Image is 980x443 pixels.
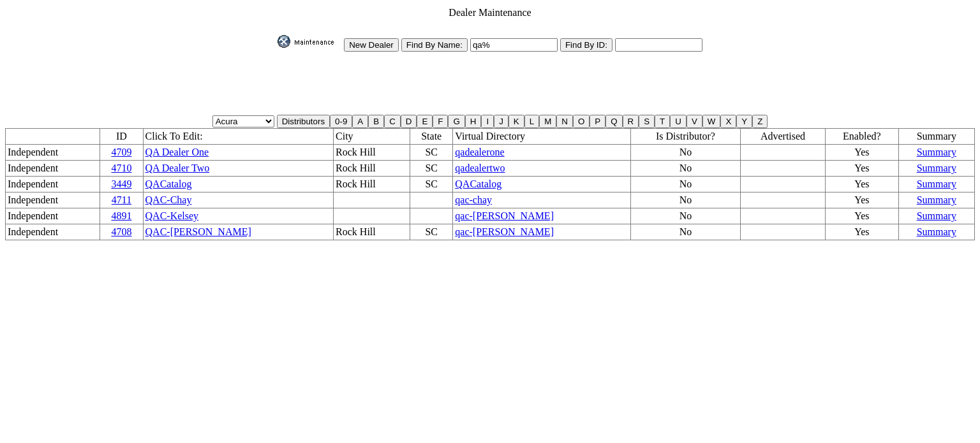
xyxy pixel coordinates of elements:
[687,115,702,128] input: V
[433,115,448,128] input: F
[330,115,352,128] input: 0-9
[334,129,410,145] td: City
[6,161,100,177] td: Independent
[410,224,453,240] td: SC
[481,115,494,128] input: I
[417,115,433,128] input: E
[854,226,869,237] span: Yes
[539,115,556,128] input: M
[917,178,956,189] a: Summary
[111,226,131,237] a: 4708
[453,129,631,145] td: Virtual Directory
[334,224,410,240] td: Rock Hill
[6,208,100,224] td: Independent
[384,115,401,128] input: C
[448,115,464,128] input: G
[100,129,143,145] td: ID
[344,38,399,52] input: New Dealer
[917,147,956,157] a: Summary
[112,194,131,205] a: 4711
[410,177,453,192] td: SC
[854,210,869,221] span: Yes
[455,147,504,157] a: qadealerone
[455,194,492,205] a: qac-chay
[590,115,605,128] input: P
[679,163,692,173] span: No
[679,226,692,237] span: No
[826,129,899,145] td: Enabled?
[455,226,554,237] a: qac-[PERSON_NAME]
[524,115,539,128] input: L
[145,210,199,221] a: QAC-Kelsey
[605,115,622,128] input: Q
[334,161,410,177] td: Rock Hill
[143,129,334,145] td: Click To Edit:
[556,115,573,128] input: N
[278,35,341,48] img: maint.gif
[111,163,131,173] a: 4710
[655,115,670,128] input: T
[111,210,131,221] a: 4891
[630,129,740,145] td: Is Distributor?
[334,177,410,192] td: Rock Hill
[455,210,554,221] a: qac-[PERSON_NAME]
[455,163,505,173] a: qadealertwo
[145,163,210,173] a: QA Dealer Two
[639,115,655,128] input: S
[679,210,692,221] span: No
[854,194,869,205] span: Yes
[670,115,687,128] input: U
[854,163,869,173] span: Yes
[6,177,100,192] td: Independent
[679,178,692,189] span: No
[6,145,100,161] td: Independent
[560,38,612,52] input: Find By ID:
[410,145,453,161] td: SC
[917,163,956,173] a: Summary
[740,129,825,145] td: Advertised
[455,178,501,189] a: QACatalog
[736,115,752,128] input: Y
[752,115,768,128] input: Z
[145,178,192,189] a: QACatalog
[854,147,869,157] span: Yes
[917,210,956,221] a: Summary
[410,129,453,145] td: State
[401,38,468,52] input: Find By Name:
[145,226,251,237] a: QAC-[PERSON_NAME]
[854,178,869,189] span: Yes
[679,194,692,205] span: No
[465,115,482,128] input: H
[494,115,509,128] input: J
[6,192,100,208] td: Independent
[111,147,131,157] a: 4709
[573,115,590,128] input: O
[509,115,524,128] input: K
[410,161,453,177] td: SC
[720,115,736,128] input: X
[917,226,956,237] a: Summary
[917,194,956,205] a: Summary
[334,145,410,161] td: Rock Hill
[6,224,100,240] td: Independent
[702,115,721,128] input: W
[623,115,639,128] input: R
[898,129,974,145] td: Summary
[352,115,368,128] input: A
[679,147,692,157] span: No
[401,115,417,128] input: D
[277,115,330,128] input: Distributors
[145,194,192,205] a: QAC-Chay
[368,115,384,128] input: B
[145,147,209,157] a: QA Dealer One
[111,178,131,189] a: 3449
[277,6,703,19] td: Dealer Maintenance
